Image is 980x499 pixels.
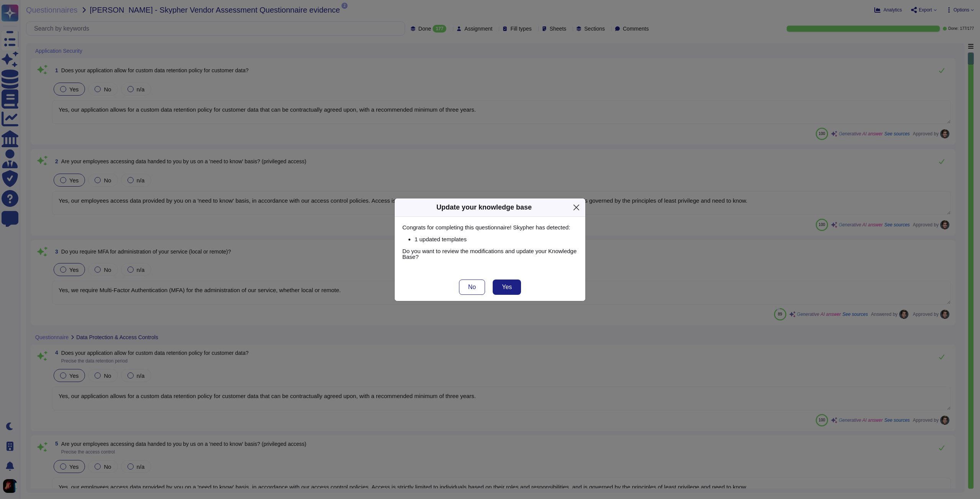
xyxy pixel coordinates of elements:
p: Do you want to review the modifications and update your Knowledge Base? [402,248,578,260]
span: No [468,284,476,290]
p: 1 updated templates [415,236,578,242]
span: Yes [502,284,512,290]
div: Update your knowledge base [436,202,532,213]
button: No [459,280,485,295]
p: Congrats for completing this questionnaire! Skypher has detected: [402,224,578,230]
button: Yes [493,280,521,295]
button: Close [570,202,582,213]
